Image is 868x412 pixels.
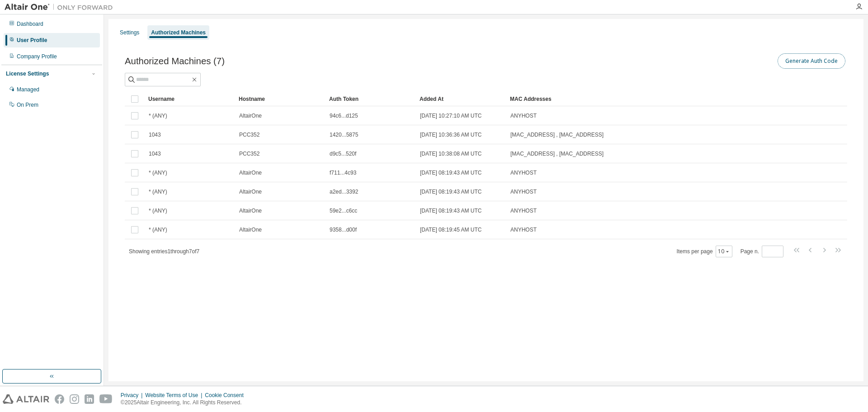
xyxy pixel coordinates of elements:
[677,246,732,257] span: Items per page
[510,131,604,138] span: [MAC_ADDRESS] , [MAC_ADDRESS]
[70,394,79,404] img: instagram.svg
[149,188,167,195] span: * (ANY)
[239,92,322,106] div: Hostname
[239,131,259,138] span: PCC352
[205,392,249,399] div: Cookie Consent
[330,150,356,157] span: d9c5...520f
[149,169,167,176] span: * (ANY)
[329,92,412,106] div: Auth Token
[510,112,537,119] span: ANYHOST
[148,92,231,106] div: Username
[510,169,537,176] span: ANYHOST
[149,112,167,119] span: * (ANY)
[239,188,262,195] span: AltairOne
[149,131,161,138] span: 1043
[3,394,49,404] img: altair_logo.svg
[17,20,43,28] div: Dashboard
[17,37,47,44] div: User Profile
[239,226,262,233] span: AltairOne
[420,169,482,176] span: [DATE] 08:19:43 AM UTC
[17,53,57,60] div: Company Profile
[149,150,161,157] span: 1043
[420,188,482,195] span: [DATE] 08:19:43 AM UTC
[420,150,482,157] span: [DATE] 10:38:08 AM UTC
[120,29,139,36] div: Settings
[330,112,358,119] span: 94c6...d125
[420,112,482,119] span: [DATE] 10:27:10 AM UTC
[239,207,262,214] span: AltairOne
[330,207,357,214] span: 59e2...c6cc
[510,207,537,214] span: ANYHOST
[125,56,225,66] span: Authorized Machines (7)
[510,92,752,106] div: MAC Addresses
[239,150,259,157] span: PCC352
[510,188,537,195] span: ANYHOST
[330,226,357,233] span: 9358...d00f
[510,226,537,233] span: ANYHOST
[239,112,262,119] span: AltairOne
[17,86,39,93] div: Managed
[330,188,358,195] span: a2ed...3392
[5,3,118,12] img: Altair One
[239,169,262,176] span: AltairOne
[510,150,604,157] span: [MAC_ADDRESS] , [MAC_ADDRESS]
[145,392,205,399] div: Website Terms of Use
[17,101,38,109] div: On Prem
[330,131,358,138] span: 1420...5875
[330,169,356,176] span: f711...4c93
[420,92,503,106] div: Added At
[718,248,730,255] button: 10
[99,394,113,404] img: youtube.svg
[420,226,482,233] span: [DATE] 08:19:45 AM UTC
[149,207,167,214] span: * (ANY)
[420,131,482,138] span: [DATE] 10:36:36 AM UTC
[121,399,249,407] p: © 2025 Altair Engineering, Inc. All Rights Reserved.
[129,248,199,255] span: Showing entries 1 through 7 of 7
[121,392,145,399] div: Privacy
[6,70,49,77] div: License Settings
[149,226,167,233] span: * (ANY)
[741,246,783,257] span: Page n.
[420,207,482,214] span: [DATE] 08:19:43 AM UTC
[55,394,64,404] img: facebook.svg
[151,29,206,36] div: Authorized Machines
[778,53,845,69] button: Generate Auth Code
[85,394,94,404] img: linkedin.svg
